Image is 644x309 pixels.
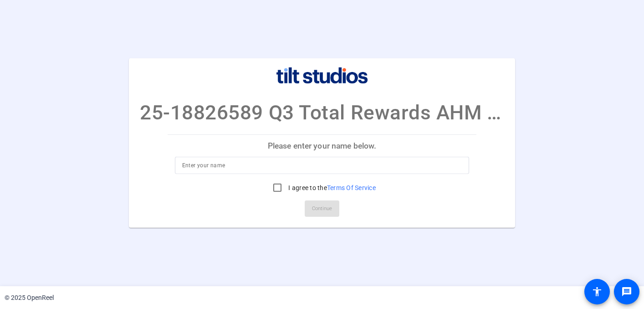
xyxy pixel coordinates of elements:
[182,160,462,171] input: Enter your name
[286,183,376,192] label: I agree to the
[140,98,504,128] p: 25-18826589 Q3 Total Rewards AHM Awards
[5,293,54,303] div: © 2025 OpenReel
[276,67,368,84] img: company-logo
[592,286,603,297] mat-icon: accessibility
[168,135,477,157] p: Please enter your name below.
[621,286,632,297] mat-icon: message
[327,184,376,191] a: Terms Of Service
